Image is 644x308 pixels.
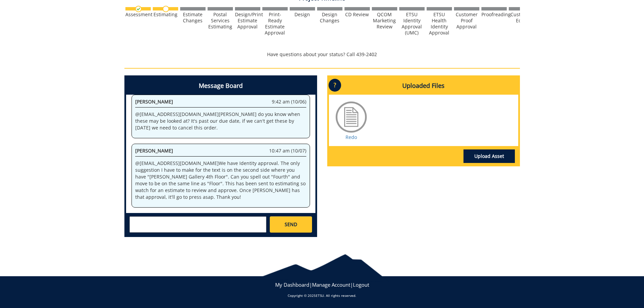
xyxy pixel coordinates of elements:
[344,11,370,18] div: CD Review
[135,111,306,131] p: @ [EMAIL_ADDRESS][DOMAIN_NAME] [PERSON_NAME] do you know when these may be looked at? It's past o...
[126,77,315,95] h4: Message Board
[270,216,312,233] a: SEND
[124,51,520,58] p: Have questions about your status? Call 439-2402
[329,79,341,92] p: ?
[454,11,479,30] div: Customer Proof Approval
[125,11,151,18] div: Assessment
[329,77,518,95] h4: Uploaded Files
[312,281,350,288] a: Manage Account
[269,147,306,154] span: 10:47 am (10/07)
[208,11,233,30] div: Postal Services Estimating
[129,216,266,233] textarea: messageToSend
[235,11,260,30] div: Design/Print Estimate Approval
[275,281,309,288] a: My Dashboard
[427,11,452,36] div: ETSU Health Identity Approval
[290,11,315,18] div: Design
[135,98,173,105] span: [PERSON_NAME]
[135,160,306,200] p: @ [EMAIL_ADDRESS][DOMAIN_NAME] We have Identity approval. The only suggestion I have to make for ...
[180,11,206,24] div: Estimate Changes
[135,147,173,154] span: [PERSON_NAME]
[463,149,515,163] a: Upload Asset
[509,11,534,24] div: Customer Edits
[163,6,169,12] img: no
[372,11,397,30] div: QCOM Marketing Review
[316,293,324,298] a: ETSU
[272,98,306,105] span: 9:42 am (10/06)
[317,11,342,24] div: Design Changes
[399,11,425,36] div: ETSU Identity Approval (UMC)
[353,281,369,288] a: Logout
[345,134,357,140] a: Redo
[481,11,507,18] div: Proofreading
[135,6,142,12] img: checkmark
[262,11,288,36] div: Print-Ready Estimate Approval
[153,11,178,18] div: Estimating
[285,221,297,228] span: SEND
